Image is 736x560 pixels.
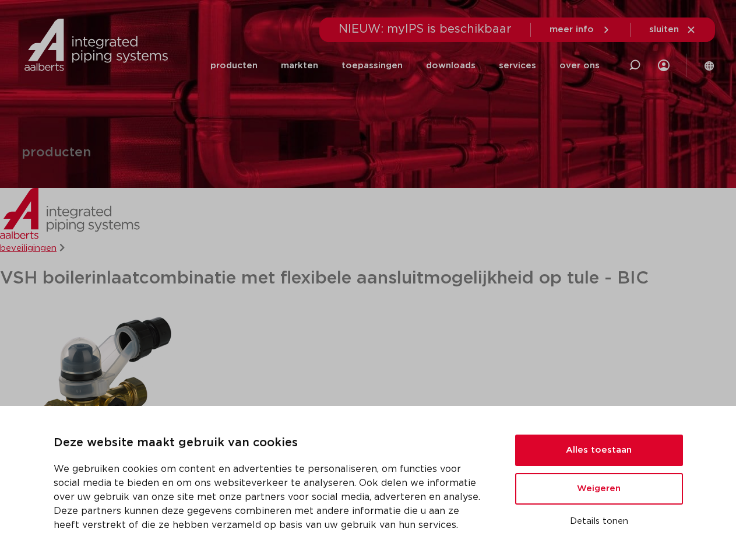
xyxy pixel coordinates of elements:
a: meer info [550,24,611,35]
span: meer info [550,25,594,34]
a: services [499,43,536,88]
a: producten [210,43,258,88]
a: over ons [559,43,600,88]
a: toepassingen [341,43,403,88]
p: We gebruiken cookies om content en advertenties te personaliseren, om functies voor social media ... [54,462,487,532]
a: downloads [426,43,476,88]
button: Weigeren [515,473,683,505]
nav: Menu [210,43,600,88]
span: sluiten [649,25,679,34]
button: Details tonen [515,512,683,531]
button: Alles toestaan [515,435,683,466]
a: markten [281,43,318,88]
h1: producten [22,146,91,160]
p: Deze website maakt gebruik van cookies [54,434,487,453]
a: sluiten [649,24,696,35]
div: my IPS [658,52,670,78]
span: NIEUW: myIPS is beschikbaar [339,23,512,35]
